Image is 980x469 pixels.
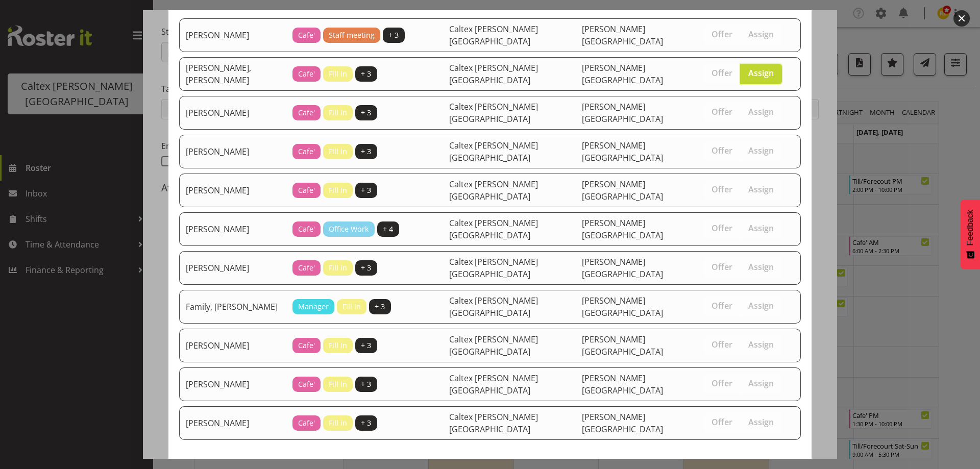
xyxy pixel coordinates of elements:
[329,30,375,41] span: Staff meeting
[298,224,315,235] span: Cafe'
[388,30,399,41] span: + 3
[329,146,347,157] span: Fill in
[748,68,774,78] span: Assign
[329,379,347,390] span: Fill in
[179,251,286,285] td: [PERSON_NAME]
[582,217,663,241] span: [PERSON_NAME][GEOGRAPHIC_DATA]
[179,406,286,440] td: [PERSON_NAME]
[582,373,663,396] span: [PERSON_NAME][GEOGRAPHIC_DATA]
[582,62,663,86] span: [PERSON_NAME][GEOGRAPHIC_DATA]
[329,417,347,429] span: Fill in
[179,329,286,362] td: [PERSON_NAME]
[712,223,732,233] span: Offer
[449,373,538,396] span: Caltex [PERSON_NAME][GEOGRAPHIC_DATA]
[298,30,315,41] span: Cafe'
[329,262,347,274] span: Fill in
[298,340,315,351] span: Cafe'
[298,417,315,429] span: Cafe'
[179,57,286,91] td: [PERSON_NAME], [PERSON_NAME]
[361,340,371,351] span: + 3
[179,96,286,130] td: [PERSON_NAME]
[712,68,732,78] span: Offer
[712,262,732,272] span: Offer
[329,68,347,80] span: Fill in
[748,107,774,117] span: Assign
[449,23,538,47] span: Caltex [PERSON_NAME][GEOGRAPHIC_DATA]
[449,334,538,357] span: Caltex [PERSON_NAME][GEOGRAPHIC_DATA]
[298,379,315,390] span: Cafe'
[582,101,663,125] span: [PERSON_NAME][GEOGRAPHIC_DATA]
[179,18,286,52] td: [PERSON_NAME]
[712,417,732,427] span: Offer
[748,223,774,233] span: Assign
[298,301,329,312] span: Manager
[179,212,286,246] td: [PERSON_NAME]
[712,107,732,117] span: Offer
[712,184,732,194] span: Offer
[582,140,663,163] span: [PERSON_NAME][GEOGRAPHIC_DATA]
[361,68,371,80] span: + 3
[582,334,663,357] span: [PERSON_NAME][GEOGRAPHIC_DATA]
[298,68,315,80] span: Cafe'
[361,417,371,429] span: + 3
[712,29,732,39] span: Offer
[361,379,371,390] span: + 3
[748,262,774,272] span: Assign
[329,185,347,196] span: Fill in
[298,146,315,157] span: Cafe'
[329,224,369,235] span: Office Work
[582,295,663,318] span: [PERSON_NAME][GEOGRAPHIC_DATA]
[748,378,774,388] span: Assign
[449,62,538,86] span: Caltex [PERSON_NAME][GEOGRAPHIC_DATA]
[361,107,371,118] span: + 3
[449,256,538,280] span: Caltex [PERSON_NAME][GEOGRAPHIC_DATA]
[179,174,286,207] td: [PERSON_NAME]
[361,146,371,157] span: + 3
[298,185,315,196] span: Cafe'
[748,145,774,156] span: Assign
[298,262,315,274] span: Cafe'
[712,145,732,156] span: Offer
[582,256,663,280] span: [PERSON_NAME][GEOGRAPHIC_DATA]
[179,135,286,168] td: [PERSON_NAME]
[329,107,347,118] span: Fill in
[383,224,393,235] span: + 4
[582,411,663,435] span: [PERSON_NAME][GEOGRAPHIC_DATA]
[449,140,538,163] span: Caltex [PERSON_NAME][GEOGRAPHIC_DATA]
[375,301,385,312] span: + 3
[748,184,774,194] span: Assign
[712,339,732,350] span: Offer
[748,417,774,427] span: Assign
[961,200,980,269] button: Feedback - Show survey
[748,339,774,350] span: Assign
[449,217,538,241] span: Caltex [PERSON_NAME][GEOGRAPHIC_DATA]
[449,101,538,125] span: Caltex [PERSON_NAME][GEOGRAPHIC_DATA]
[449,295,538,318] span: Caltex [PERSON_NAME][GEOGRAPHIC_DATA]
[179,367,286,401] td: [PERSON_NAME]
[582,179,663,202] span: [PERSON_NAME][GEOGRAPHIC_DATA]
[449,179,538,202] span: Caltex [PERSON_NAME][GEOGRAPHIC_DATA]
[966,210,975,245] span: Feedback
[582,23,663,47] span: [PERSON_NAME][GEOGRAPHIC_DATA]
[712,378,732,388] span: Offer
[361,262,371,274] span: + 3
[748,29,774,39] span: Assign
[179,290,286,324] td: Family, [PERSON_NAME]
[748,301,774,311] span: Assign
[449,411,538,435] span: Caltex [PERSON_NAME][GEOGRAPHIC_DATA]
[342,301,361,312] span: Fill in
[298,107,315,118] span: Cafe'
[361,185,371,196] span: + 3
[712,301,732,311] span: Offer
[329,340,347,351] span: Fill in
